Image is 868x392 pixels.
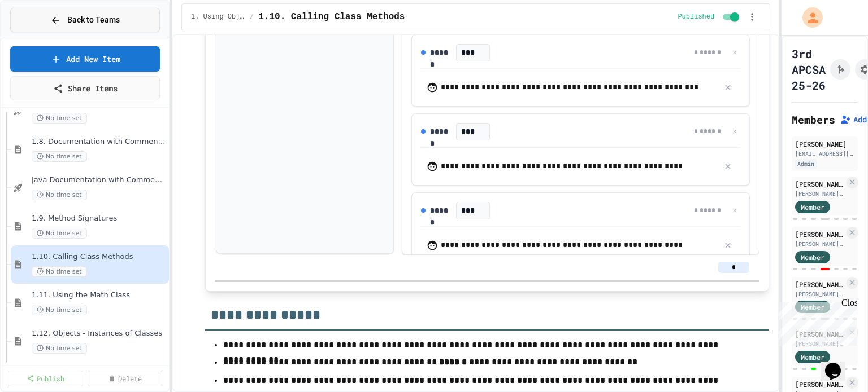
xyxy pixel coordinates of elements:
[8,371,83,386] a: Publish
[774,298,857,346] iframe: chat widget
[801,202,824,212] span: Member
[795,179,844,189] div: [PERSON_NAME]
[32,113,87,124] span: No time set
[32,137,167,147] span: 1.8. Documentation with Comments and Preconditions
[32,175,167,185] span: Java Documentation with Comments - Topic 1.8
[191,12,245,21] span: 1. Using Objects and Methods
[88,371,163,386] a: Delete
[67,14,120,26] span: Back to Teams
[791,5,826,30] div: My Account
[678,12,714,21] span: Published
[10,8,160,32] button: Back to Teams
[32,343,87,354] span: No time set
[795,190,844,198] div: [PERSON_NAME][EMAIL_ADDRESS][PERSON_NAME][DOMAIN_NAME]
[10,46,160,72] a: Add New Item
[840,114,867,125] button: Add
[792,46,826,93] h1: 3rd APCSA 25-26
[801,352,824,362] span: Member
[792,112,835,127] h2: Members
[258,10,405,24] span: 1.10. Calling Class Methods
[32,190,87,200] span: No time set
[32,266,87,277] span: No time set
[32,228,87,239] span: No time set
[795,290,844,298] div: [PERSON_NAME][EMAIL_ADDRESS][PERSON_NAME][DOMAIN_NAME]
[801,252,824,262] span: Member
[821,347,857,381] iframe: chat widget
[10,76,160,100] a: Share Items
[32,329,167,338] span: 1.12. Objects - Instances of Classes
[830,59,850,80] button: Click to see fork details
[5,5,78,72] div: Chat with us now!Close
[795,159,817,169] div: Admin
[250,12,254,21] span: /
[795,240,844,248] div: [PERSON_NAME][EMAIL_ADDRESS][PERSON_NAME][DOMAIN_NAME]
[795,139,854,149] div: [PERSON_NAME]
[32,214,167,223] span: 1.9. Method Signatures
[795,279,844,289] div: [PERSON_NAME]
[32,305,87,315] span: No time set
[678,10,741,24] div: Content is published and visible to students
[795,379,844,389] div: [PERSON_NAME]
[32,252,167,262] span: 1.10. Calling Class Methods
[32,151,87,162] span: No time set
[795,229,844,239] div: [PERSON_NAME]
[32,290,167,300] span: 1.11. Using the Math Class
[795,149,854,158] div: [EMAIL_ADDRESS][DOMAIN_NAME]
